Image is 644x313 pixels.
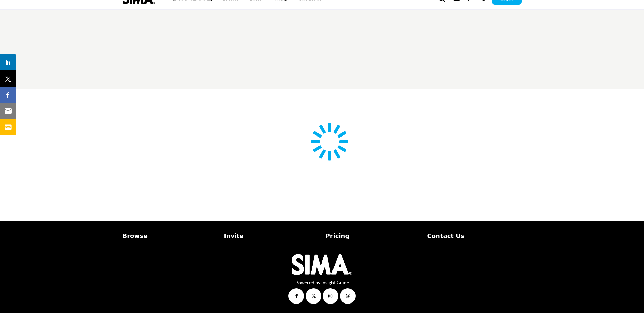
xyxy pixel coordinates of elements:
[427,231,522,241] a: Contact Us
[326,231,420,241] a: Pricing
[123,231,217,241] a: Browse
[224,231,319,241] a: Invite
[323,288,338,304] a: Instagram Link
[295,279,349,285] a: Powered by Insight Guide
[288,288,304,304] a: Facebook Link
[306,288,321,304] a: Twitter Link
[292,254,352,275] img: No Site Logo
[340,288,356,304] a: Threads Link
